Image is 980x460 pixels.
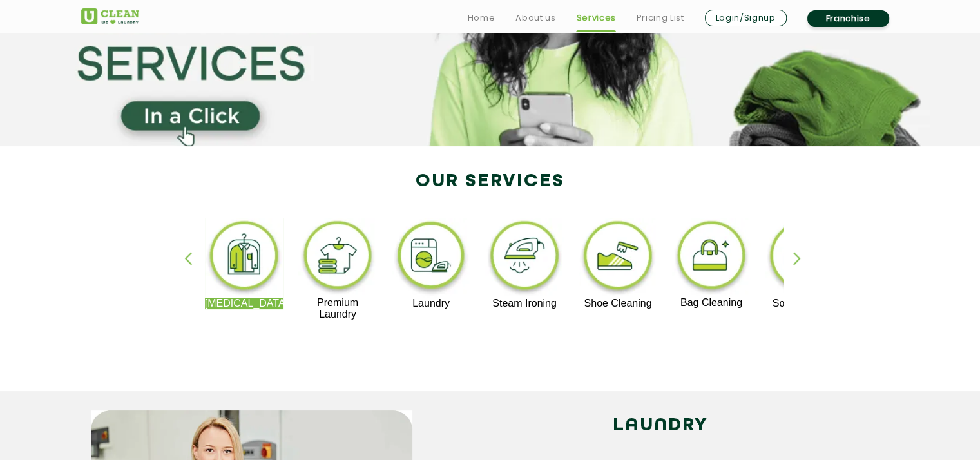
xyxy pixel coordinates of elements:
a: Home [468,10,495,26]
a: Pricing List [637,10,684,26]
p: Premium Laundry [298,297,378,320]
p: Bag Cleaning [672,297,751,309]
p: Shoe Cleaning [579,298,658,309]
a: About us [515,10,555,26]
img: shoe_cleaning_11zon.webp [579,218,658,298]
img: bag_cleaning_11zon.webp [672,218,751,297]
p: [MEDICAL_DATA] [205,298,284,309]
p: Laundry [392,298,471,309]
img: dry_cleaning_11zon.webp [205,218,284,298]
a: Franchise [807,10,889,27]
a: Services [576,10,615,26]
img: sofa_cleaning_11zon.webp [765,218,844,298]
img: laundry_cleaning_11zon.webp [392,218,471,298]
img: premium_laundry_cleaning_11zon.webp [298,218,378,297]
img: steam_ironing_11zon.webp [485,218,564,298]
p: Sofa Cleaning [765,298,844,309]
img: UClean Laundry and Dry Cleaning [81,8,139,24]
h2: LAUNDRY [432,410,890,441]
a: Login/Signup [705,10,787,26]
p: Steam Ironing [485,298,564,309]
